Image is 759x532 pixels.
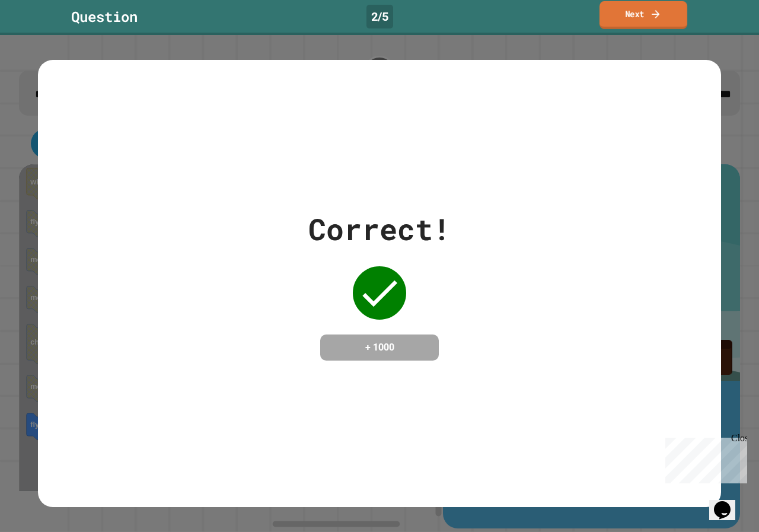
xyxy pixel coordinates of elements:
h4: + 1000 [332,340,427,355]
div: Chat with us now!Close [5,5,82,75]
div: 2 / 5 [366,5,393,28]
div: Question [71,6,138,27]
iframe: chat widget [661,433,747,483]
iframe: chat widget [709,485,747,520]
div: Correct! [308,207,451,251]
a: Next [599,1,687,29]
